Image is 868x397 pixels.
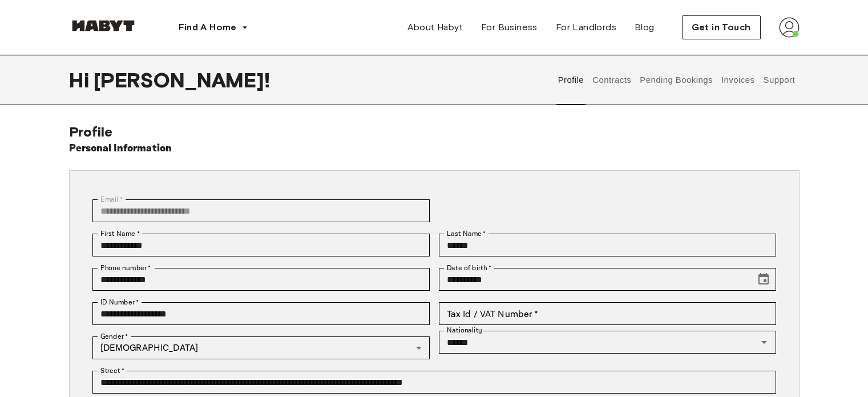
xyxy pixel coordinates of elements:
[398,16,472,39] a: About Habyt
[100,366,124,376] label: Street
[92,199,430,222] div: You can't change your email address at the moment. Please reach out to customer support in case y...
[100,228,140,239] label: First Name
[69,123,113,140] span: Profile
[756,334,772,350] button: Open
[752,268,775,291] button: Choose date, selected date is Jun 11, 1992
[169,16,257,39] button: Find A Home
[720,55,756,105] button: Invoices
[481,21,538,34] span: For Business
[100,263,151,273] label: Phone number
[447,263,491,273] label: Date of birth
[692,21,751,34] span: Get in Touch
[100,194,123,204] label: Email
[547,16,625,39] a: For Landlords
[682,15,761,39] button: Get in Touch
[556,55,586,105] button: Profile
[69,20,138,31] img: Habyt
[447,228,486,239] label: Last Name
[762,55,797,105] button: Support
[591,55,633,105] button: Contracts
[94,68,270,92] span: [PERSON_NAME] !
[69,68,94,92] span: Hi
[472,16,547,39] a: For Business
[639,55,714,105] button: Pending Bookings
[635,21,655,34] span: Blog
[100,297,139,307] label: ID Number
[554,55,799,105] div: user profile tabs
[69,141,172,157] h6: Personal Information
[556,21,616,34] span: For Landlords
[625,16,664,39] a: Blog
[447,326,482,335] label: Nationality
[179,21,237,34] span: Find A Home
[92,336,430,359] div: [DEMOGRAPHIC_DATA]
[100,331,128,342] label: Gender
[407,21,463,34] span: About Habyt
[779,17,800,38] img: avatar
